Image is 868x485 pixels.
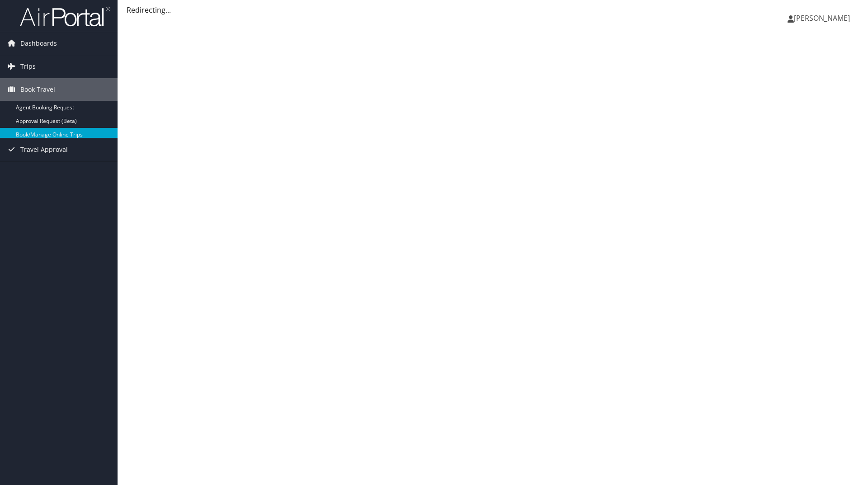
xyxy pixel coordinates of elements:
[20,55,36,78] span: Trips
[20,78,55,101] span: Book Travel
[788,5,859,32] a: [PERSON_NAME]
[127,5,859,15] div: Redirecting...
[20,138,68,161] span: Travel Approval
[20,32,57,55] span: Dashboards
[20,6,110,27] img: airportal-logo.png
[794,13,850,23] span: [PERSON_NAME]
